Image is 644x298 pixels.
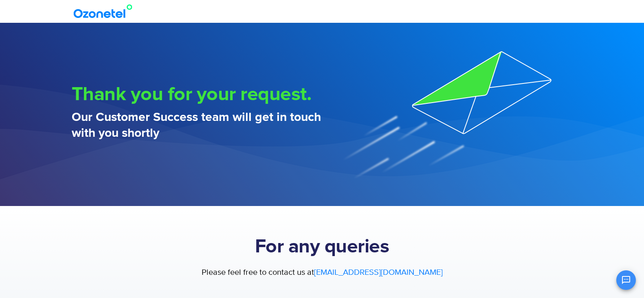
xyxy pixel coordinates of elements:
[72,266,573,278] p: Please feel free to contact us at
[616,270,636,290] button: Open chat
[72,83,322,106] h1: Thank you for your request.
[72,110,322,141] h3: Our Customer Success team will get in touch with you shortly
[314,266,443,278] a: [EMAIL_ADDRESS][DOMAIN_NAME]
[72,235,573,258] h2: For any queries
